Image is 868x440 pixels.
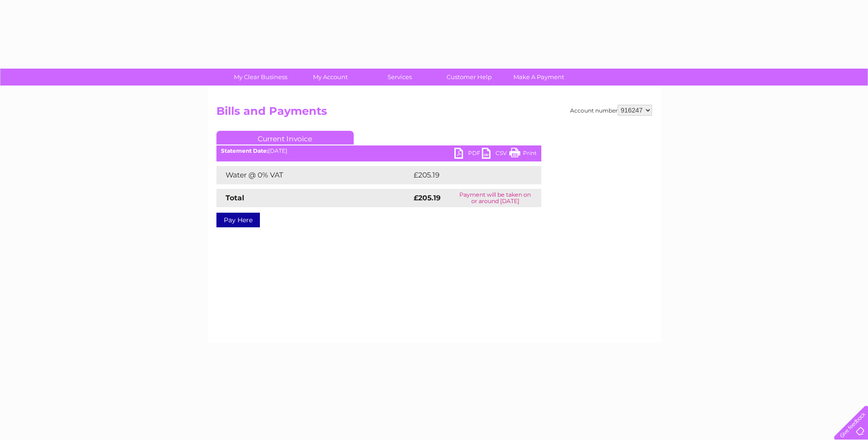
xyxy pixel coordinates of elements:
[216,213,260,227] a: Pay Here
[454,148,482,161] a: PDF
[411,166,524,184] td: £205.19
[449,189,541,207] td: Payment will be taken on or around [DATE]
[570,105,652,116] div: Account number
[482,148,509,161] a: CSV
[501,69,577,86] a: Make A Payment
[216,148,541,154] div: [DATE]
[292,69,368,86] a: My Account
[226,193,244,202] strong: Total
[414,193,441,202] strong: £205.19
[223,69,298,86] a: My Clear Business
[216,105,652,122] h2: Bills and Payments
[431,69,507,86] a: Customer Help
[216,166,411,184] td: Water @ 0% VAT
[221,147,268,154] b: Statement Date:
[216,131,354,145] a: Current Invoice
[509,148,537,161] a: Print
[362,69,437,86] a: Services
